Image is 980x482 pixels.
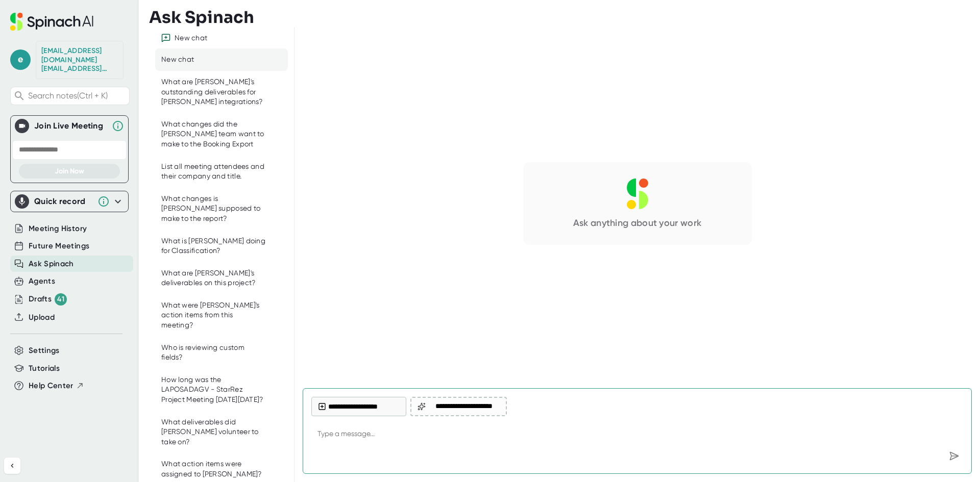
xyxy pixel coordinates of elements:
div: Join Live MeetingJoin Live Meeting [15,116,124,136]
div: Send message [945,447,963,465]
div: What action items were assigned to elijah? [161,459,266,479]
button: Tutorials [29,363,60,374]
button: Collapse sidebar [4,458,20,474]
div: What were Elijah's action items from this meeting? [161,300,266,331]
div: What changes is Elijah supposed to make to the report? [161,194,266,224]
div: Ask anything about your work [573,217,701,229]
div: New chat [175,34,207,43]
img: Join Live Meeting [17,121,27,131]
div: What are [PERSON_NAME]'s outstanding deliverables for [PERSON_NAME] integrations? [161,77,266,107]
div: What deliverables did Elijah volunteer to take on? [161,417,266,447]
span: Join Now [55,167,84,175]
button: Upload [29,312,55,323]
h3: Ask Spinach [149,8,254,27]
button: Join Now [19,164,120,179]
div: New chat [161,55,194,65]
button: Meeting History [29,223,87,235]
div: 41 [55,293,67,306]
div: edotson@starrez.com edotson@starrez.com [41,46,118,73]
button: Settings [29,345,60,357]
span: e [10,49,31,70]
button: Ask Spinach [29,258,74,270]
div: List all meeting attendees and their company and title. [161,162,266,182]
div: What is BLINN doing for Classification? [161,236,266,256]
div: What changes did the WINGATE team want to make to the Booking Export [161,119,266,149]
div: Quick record [15,191,124,212]
span: Help Center [29,380,73,392]
div: Join Live Meeting [34,121,107,131]
button: Drafts 41 [29,293,67,306]
span: Search notes (Ctrl + K) [28,91,127,100]
div: Drafts [29,293,67,306]
button: Future Meetings [29,240,89,252]
div: How long was the LAPOSADAGV - StarRez Project Meeting on Wednesday, Sep 24th 2025? [161,375,266,405]
button: Help Center [29,380,84,392]
div: Who is reviewing custom fields? [161,343,266,363]
div: What are Elijah's deliverables on this project? [161,268,266,288]
button: Agents [29,275,55,287]
div: Quick record [34,196,92,207]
